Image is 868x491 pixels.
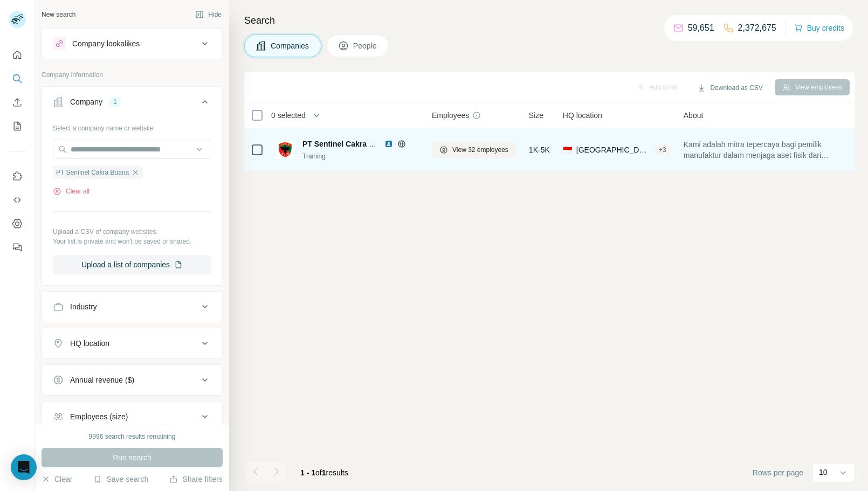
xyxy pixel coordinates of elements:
span: 1 [322,468,326,477]
div: Company lookalikes [72,38,140,49]
div: Company [70,96,102,107]
div: Training [302,151,419,161]
span: HQ location [563,110,602,121]
button: Download as CSV [690,80,770,96]
span: 1 - 1 [300,468,315,477]
p: 10 [819,467,828,478]
div: 1 [109,97,121,107]
button: Use Surfe on LinkedIn [9,167,26,186]
h4: Search [244,13,855,28]
span: 1K-5K [529,144,550,155]
button: Employees (size) [42,404,222,430]
span: results [300,468,348,477]
p: Your list is private and won't be saved or shared. [53,237,211,246]
span: View 32 employees [452,145,508,155]
img: Logo of PT Sentinel Cakra Buana [277,141,294,158]
span: PT Sentinel Cakra Buana [56,168,129,177]
div: Open Intercom Messenger [11,454,37,480]
button: HQ location [42,330,222,356]
button: Hide [188,6,229,23]
span: Rows per page [753,467,803,478]
button: Upload a list of companies [53,255,211,274]
div: New search [42,10,75,19]
p: 59,651 [688,22,714,34]
span: Kami adalah mitra tepercaya bagi pemilik manufaktur dalam menjaga aset fisik dari resiko keamanan... [684,139,843,161]
span: Companies [271,40,310,51]
button: Share filters [169,474,223,485]
span: About [684,110,704,121]
div: + 3 [655,145,671,155]
div: Industry [70,301,97,312]
p: Upload a CSV of company websites. [53,227,211,237]
div: Employees (size) [70,411,128,422]
span: 0 selected [271,110,306,121]
button: Feedback [9,238,26,257]
img: LinkedIn logo [384,140,393,148]
div: HQ location [70,338,109,349]
button: Search [9,69,26,88]
button: Enrich CSV [9,93,26,112]
span: [GEOGRAPHIC_DATA], [GEOGRAPHIC_DATA], [GEOGRAPHIC_DATA] [576,144,650,155]
span: of [315,468,322,477]
span: Size [529,110,543,121]
div: 9996 search results remaining [89,432,176,441]
span: PT Sentinel Cakra Buana [302,140,392,148]
button: Industry [42,294,222,320]
button: Clear all [53,186,89,196]
div: Select a company name or website [53,119,211,133]
span: People [353,40,378,51]
button: View 32 employees [432,142,516,158]
button: My lists [9,116,26,136]
div: Annual revenue ($) [70,375,134,385]
p: Company information [42,70,223,80]
p: 2,372,675 [738,22,776,34]
span: 🇮🇩 [563,144,572,155]
span: Employees [432,110,469,121]
button: Company1 [42,89,222,119]
button: Save search [93,474,148,485]
button: Company lookalikes [42,31,222,57]
button: Clear [42,474,72,485]
button: Quick start [9,45,26,65]
button: Use Surfe API [9,190,26,210]
button: Dashboard [9,214,26,233]
button: Annual revenue ($) [42,367,222,393]
button: Buy credits [794,20,844,36]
